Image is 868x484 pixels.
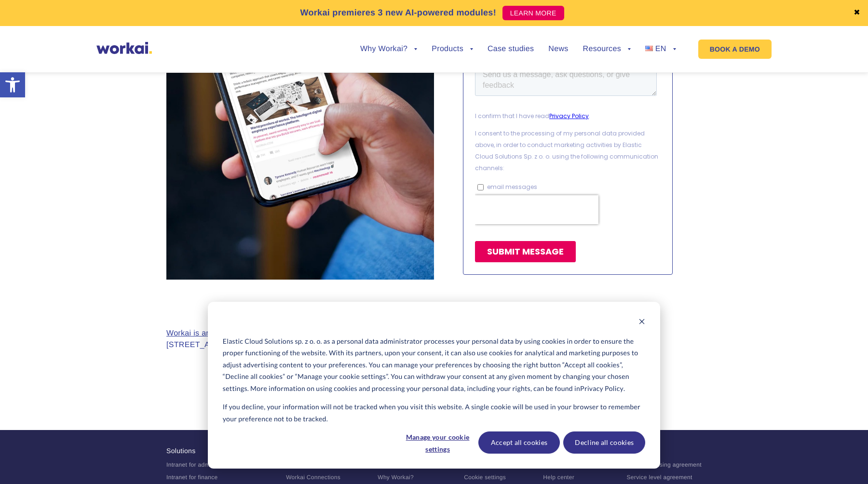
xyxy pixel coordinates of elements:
[580,383,624,395] a: Privacy Policy
[206,329,280,337] a: registered trademark
[478,431,560,454] button: Accept all cookies
[627,461,702,468] a: Data processing agreement
[638,317,645,329] button: Dismiss cookie banner
[543,474,574,481] a: Help center
[166,328,408,351] p: of Elastic Cloud Solutions Sp. z o.o. [STREET_ADDRESS]
[166,461,236,468] a: Intranet for administration
[563,431,645,454] button: Decline all cookies
[166,474,217,481] a: Intranet for finance
[583,45,631,53] a: Resources
[223,401,645,425] p: If you decline, your information will not be tracked when you visit this website. A single cookie...
[286,474,340,481] a: Workai Connections
[360,45,417,53] a: Why Workai?
[502,6,564,20] a: LEARN MORE
[223,336,645,395] p: Elastic Cloud Solutions sp. z o. o. as a personal data administrator processes your personal data...
[401,431,475,454] button: Manage your cookie settings
[854,9,860,17] a: ✖
[488,45,534,53] a: Case studies
[464,474,506,481] a: Cookie settings
[166,447,195,455] a: Solutions
[548,45,568,53] a: News
[166,329,280,337] u: Workai is a
[627,474,692,481] a: Service level agreement
[820,438,868,484] iframe: Chat Widget
[300,6,496,19] p: Workai premieres 3 new AI-powered modules!
[698,40,772,59] a: BOOK A DEMO
[208,302,660,469] div: Cookie banner
[432,45,473,53] a: Products
[378,474,414,481] a: Why Workai?
[655,45,666,53] span: EN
